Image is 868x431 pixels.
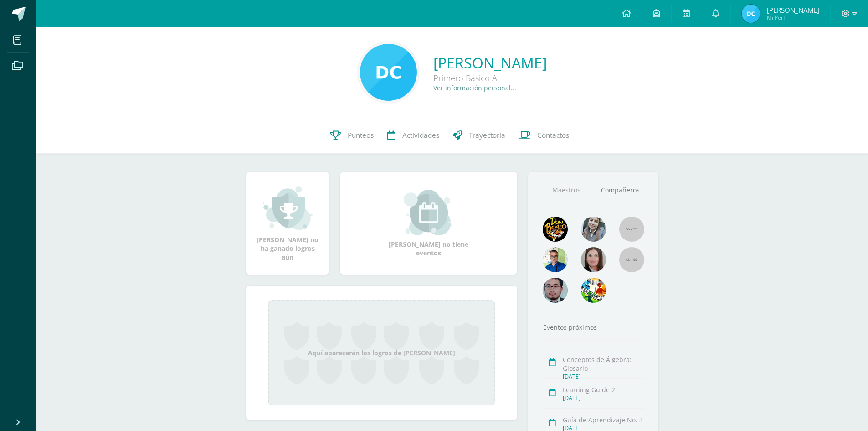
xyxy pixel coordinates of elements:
img: 45bd7986b8947ad7e5894cbc9b781108.png [581,217,606,242]
span: Trayectoria [469,130,505,140]
a: Compañeros [593,179,647,202]
span: [PERSON_NAME] [767,5,819,15]
div: [DATE] [563,394,644,402]
a: Punteos [324,117,380,154]
div: [PERSON_NAME] no ha ganado logros aún [255,185,320,261]
img: 29fc2a48271e3f3676cb2cb292ff2552.png [543,217,568,242]
a: Actividades [380,117,446,154]
span: Contactos [537,130,569,140]
div: Guía de Aprendizaje No. 3 [563,415,644,424]
div: Eventos próximos [539,323,647,332]
span: Mi Perfil [767,14,819,21]
img: 67c3d6f6ad1c930a517675cdc903f95f.png [581,247,606,272]
img: d0e54f245e8330cebada5b5b95708334.png [543,278,568,303]
a: Maestros [539,179,593,202]
img: achievement_small.png [263,185,313,231]
div: Conceptos de Álgebra: Glosario [563,355,644,373]
img: event_small.png [404,190,453,235]
a: [PERSON_NAME] [433,53,547,73]
img: 55x55 [619,217,644,242]
img: 55x55 [619,247,644,272]
div: Aquí aparecerán los logros de [PERSON_NAME] [268,300,495,405]
img: 0895c166c1555a592d7d6d200ddb400f.png [742,5,760,23]
div: Primero Básico A [433,73,547,83]
a: Trayectoria [446,117,512,154]
img: 10741f48bcca31577cbcd80b61dad2f3.png [543,247,568,272]
div: Learning Guide 2 [563,385,644,394]
a: Ver información personal... [433,83,516,92]
span: Actividades [402,130,439,140]
a: Contactos [512,117,576,154]
div: [PERSON_NAME] no tiene eventos [383,190,474,257]
img: a43eca2235894a1cc1b3d6ce2f11d98a.png [581,278,606,303]
div: [DATE] [563,373,644,380]
span: Punteos [348,130,374,140]
img: 4cfb9f9615f8dc653be978a1bf96143e.png [360,44,417,101]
